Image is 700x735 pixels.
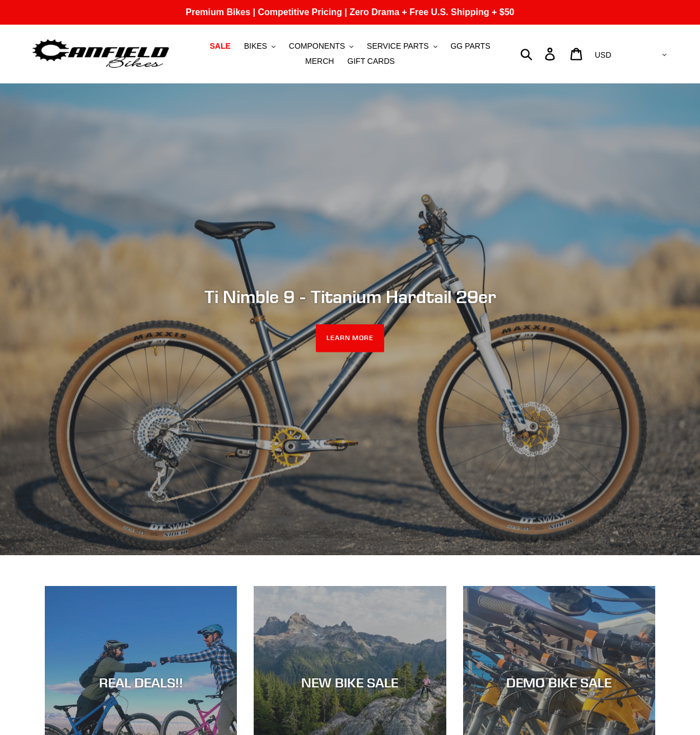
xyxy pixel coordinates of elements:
span: COMPONENTS [289,41,345,51]
h2: Ti Nimble 9 - Titanium Hardtail 29er [45,286,655,308]
button: BIKES [239,39,281,54]
a: MERCH [300,54,339,69]
a: GG PARTS [445,39,496,54]
div: DEMO BIKE SALE [463,674,655,690]
span: GIFT CARDS [347,57,395,66]
span: BIKES [244,41,267,51]
button: COMPONENTS [283,39,359,54]
div: REAL DEALS!! [45,674,237,690]
span: SERVICE PARTS [367,41,428,51]
span: GG PARTS [450,41,490,51]
button: SERVICE PARTS [361,39,442,54]
span: MERCH [305,57,334,66]
div: NEW BIKE SALE [254,674,446,690]
span: SALE [209,41,230,51]
img: Canfield Bikes [31,36,171,72]
a: GIFT CARDS [342,54,400,69]
a: LEARN MORE [316,324,385,352]
a: SALE [204,39,236,54]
